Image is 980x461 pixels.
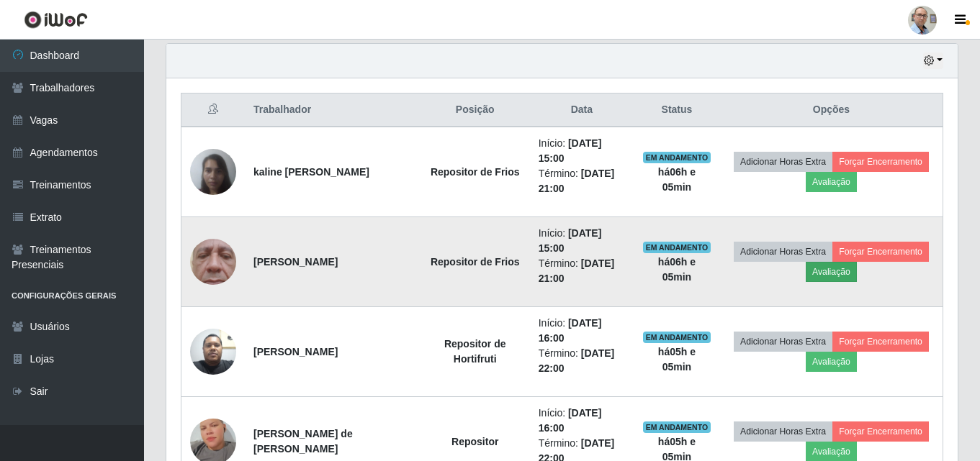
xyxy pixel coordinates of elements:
[720,93,943,127] th: Opções
[806,352,857,372] button: Avaliação
[539,346,625,376] li: Término:
[539,317,602,344] time: [DATE] 16:00
[444,338,506,365] strong: Repositor de Hortifruti
[253,256,338,268] strong: [PERSON_NAME]
[643,332,711,343] span: EM ANDAMENTO
[539,256,625,286] li: Término:
[421,93,530,127] th: Posição
[190,211,236,313] img: 1747494723003.jpeg
[431,256,520,268] strong: Repositor de Frios
[734,421,832,442] button: Adicionar Horas Extra
[539,226,625,256] li: Início:
[190,321,236,382] img: 1755624541538.jpeg
[431,166,520,178] strong: Repositor de Frios
[253,428,353,455] strong: [PERSON_NAME] de [PERSON_NAME]
[530,93,634,127] th: Data
[658,256,696,283] strong: há 06 h e 05 min
[832,152,929,172] button: Forçar Encerramento
[658,346,696,373] strong: há 05 h e 05 min
[190,141,236,202] img: 1750194977177.jpeg
[539,316,625,346] li: Início:
[253,346,338,357] strong: [PERSON_NAME]
[643,421,711,433] span: EM ANDAMENTO
[806,262,857,282] button: Avaliação
[734,332,832,352] button: Adicionar Horas Extra
[451,436,498,447] strong: Repositor
[539,136,625,166] li: Início:
[734,242,832,262] button: Adicionar Horas Extra
[643,242,711,253] span: EM ANDAMENTO
[253,166,369,178] strong: kaline [PERSON_NAME]
[643,152,711,163] span: EM ANDAMENTO
[539,406,625,436] li: Início:
[539,166,625,196] li: Término:
[832,421,929,442] button: Forçar Encerramento
[539,137,602,164] time: [DATE] 15:00
[832,242,929,262] button: Forçar Encerramento
[24,11,88,29] img: CoreUI Logo
[245,93,421,127] th: Trabalhador
[734,152,832,172] button: Adicionar Horas Extra
[832,332,929,352] button: Forçar Encerramento
[539,407,602,434] time: [DATE] 16:00
[806,172,857,192] button: Avaliação
[539,227,602,254] time: [DATE] 15:00
[658,166,696,193] strong: há 06 h e 05 min
[634,93,720,127] th: Status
